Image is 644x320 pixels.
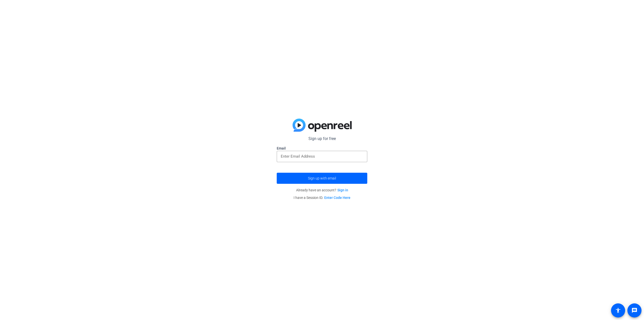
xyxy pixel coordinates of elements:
a: Enter Code Here [324,196,350,200]
button: Sign up with email [277,173,367,184]
input: Enter Email Address [281,153,363,159]
span: I have a Session ID. [294,196,350,200]
p: Sign up for free [277,136,367,142]
a: Sign in [337,188,348,192]
span: Already have an account? [296,188,348,192]
mat-icon: message [631,307,637,313]
label: Email [277,146,367,151]
mat-icon: accessibility [615,307,621,313]
img: blue-gradient.svg [293,119,352,132]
